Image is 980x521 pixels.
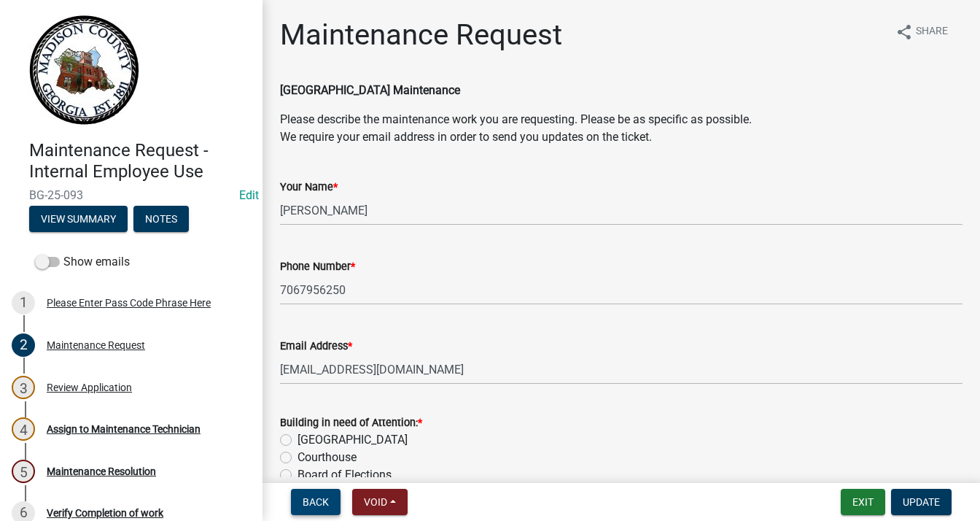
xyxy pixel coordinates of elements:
[884,18,960,46] button: shareShare
[280,111,962,146] p: Please describe the maintenance work you are requesting. Please be as specific as possible. We re...
[47,508,163,518] div: Verify Completion of work
[29,188,233,202] span: BG-25-093
[35,253,130,271] label: Show emails
[280,262,355,272] label: Phone Number
[12,376,35,399] div: 3
[12,291,35,314] div: 1
[303,496,329,508] span: Back
[29,15,139,125] img: Madison County, Georgia
[891,489,952,515] button: Update
[133,214,189,225] wm-modal-confirm: Notes
[29,214,128,225] wm-modal-confirm: Summary
[47,340,145,350] div: Maintenance Request
[12,333,35,357] div: 2
[297,449,357,466] label: Courthouse
[916,23,948,41] span: Share
[29,140,251,182] h4: Maintenance Request - Internal Employee Use
[297,466,392,484] label: Board of Elections
[280,18,562,53] h1: Maintenance Request
[47,424,201,434] div: Assign to Maintenance Technician
[364,496,387,508] span: Void
[239,188,259,202] a: Edit
[291,489,341,515] button: Back
[297,431,408,449] label: [GEOGRAPHIC_DATA]
[133,206,189,232] button: Notes
[280,83,460,97] strong: [GEOGRAPHIC_DATA] Maintenance
[47,466,156,476] div: Maintenance Resolution
[280,182,338,193] label: Your Name
[903,496,940,508] span: Update
[47,382,132,393] div: Review Application
[895,23,913,41] i: share
[280,341,352,352] label: Email Address
[47,298,211,308] div: Please Enter Pass Code Phrase Here
[280,418,422,428] label: Building in need of Attention:
[12,417,35,441] div: 4
[239,188,259,202] wm-modal-confirm: Edit Application Number
[352,489,408,515] button: Void
[29,206,128,232] button: View Summary
[12,460,35,483] div: 5
[841,489,885,515] button: Exit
